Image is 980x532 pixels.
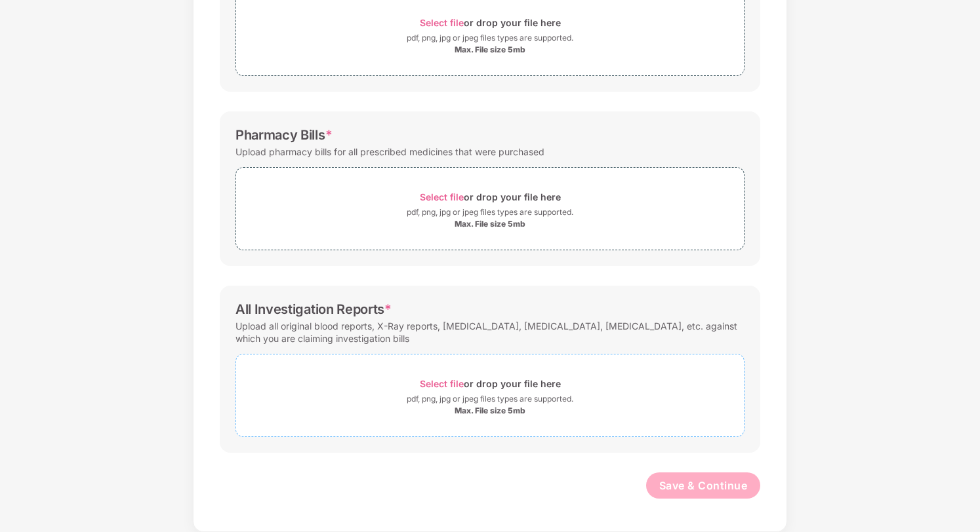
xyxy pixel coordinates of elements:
span: Select file [420,378,464,389]
button: Save & Continue [646,472,761,499]
div: pdf, png, jpg or jpeg files types are supported. [407,31,573,45]
div: Max. File size 5mb [455,219,525,229]
span: Select fileor drop your file herepdf, png, jpg or jpeg files types are supported.Max. File size 5mb [236,3,744,66]
div: Max. File size 5mb [455,45,525,55]
div: pdf, png, jpg or jpeg files types are supported. [407,392,573,406]
div: pdf, png, jpg or jpeg files types are supported. [407,206,573,219]
div: All Investigation Reports [235,301,392,317]
span: Select file [420,191,464,202]
span: Select fileor drop your file herepdf, png, jpg or jpeg files types are supported.Max. File size 5mb [236,178,744,240]
span: Select fileor drop your file herepdf, png, jpg or jpeg files types are supported.Max. File size 5mb [236,364,744,427]
div: or drop your file here [420,14,561,31]
div: or drop your file here [420,375,561,392]
div: Upload pharmacy bills for all prescribed medicines that were purchased [235,143,544,161]
div: Pharmacy Bills [235,127,332,143]
div: Max. File size 5mb [455,406,525,416]
div: or drop your file here [420,188,561,206]
span: Select file [420,17,464,28]
div: Upload all original blood reports, X-Ray reports, [MEDICAL_DATA], [MEDICAL_DATA], [MEDICAL_DATA],... [235,317,745,347]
